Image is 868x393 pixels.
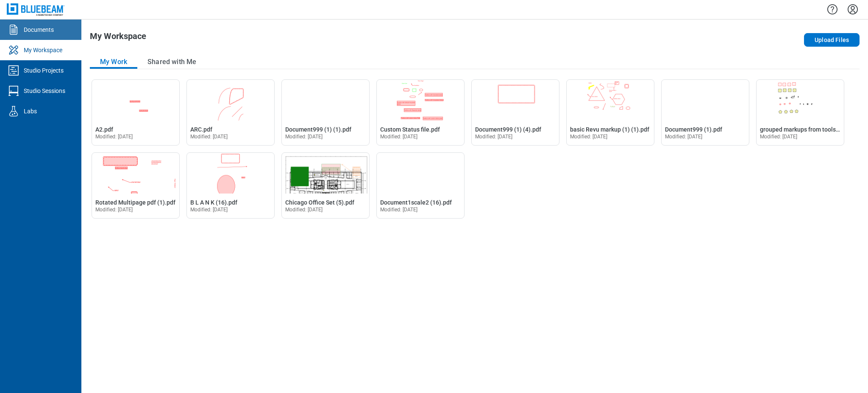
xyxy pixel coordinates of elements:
div: Open Document999 (1) (4).pdf in Editor [471,79,559,146]
span: Modified: [DATE] [285,134,323,140]
img: Rotated Multipage pdf (1).pdf [92,153,179,194]
div: Open Rotated Multipage pdf (1).pdf in Editor [92,152,180,219]
span: Rotated Multipage pdf (1).pdf [95,199,175,206]
svg: Labs [7,104,20,118]
span: Modified: [DATE] [380,207,418,213]
div: Studio Sessions [24,87,65,95]
img: Document1scale2 (16).pdf [377,153,464,194]
span: Document999 (1) (4).pdf [475,126,541,133]
button: Settings [846,2,860,17]
img: B L A N K (16).pdf [187,153,274,194]
div: Open Document999 (1) (1).pdf in Editor [281,79,370,146]
span: B L A N K (16).pdf [190,199,237,206]
div: Open A2.pdf in Editor [92,79,180,146]
span: Document999 (1) (1).pdf [285,126,351,133]
svg: Documents [7,23,20,36]
img: A2.pdf [92,80,179,121]
img: Document999 (1) (4).pdf [472,80,559,121]
svg: My Workspace [7,43,20,57]
span: Modified: [DATE] [285,207,323,213]
span: Modified: [DATE] [190,207,228,213]
div: Studio Projects [24,66,64,75]
div: Open grouped markups from toolsets.pdf in Editor [756,79,844,146]
h1: My Workspace [90,31,146,45]
span: Modified: [DATE] [95,207,133,213]
span: Modified: [DATE] [570,134,608,140]
span: grouped markups from toolsets.pdf [760,126,855,133]
span: Modified: [DATE] [665,134,703,140]
div: Open Custom Status file.pdf in Editor [376,79,465,146]
span: Chicago Office Set (5).pdf [285,199,354,206]
span: Custom Status file.pdf [380,126,440,133]
img: Bluebeam, Inc. [7,3,64,16]
img: Document999 (1).pdf [662,80,749,121]
div: Documents [24,25,54,34]
span: Modified: [DATE] [760,134,798,140]
img: ARC.pdf [187,80,274,121]
span: Modified: [DATE] [475,134,513,140]
div: Open Chicago Office Set (5).pdf in Editor [281,152,370,219]
img: basic Revu markup (1) (1).pdf [567,80,654,121]
img: Document999 (1) (1).pdf [282,80,369,121]
div: Open Document1scale2 (16).pdf in Editor [376,152,465,219]
img: Custom Status file.pdf [377,80,464,121]
div: Labs [24,107,37,115]
span: Document1scale2 (16).pdf [380,199,452,206]
button: My Work [90,55,137,69]
svg: Studio Sessions [7,84,20,98]
span: Modified: [DATE] [380,134,418,140]
div: Open Document999 (1).pdf in Editor [661,79,749,146]
div: Open ARC.pdf in Editor [186,79,275,146]
div: Open basic Revu markup (1) (1).pdf in Editor [566,79,654,146]
img: Chicago Office Set (5).pdf [282,153,369,194]
span: basic Revu markup (1) (1).pdf [570,126,649,133]
span: Modified: [DATE] [190,134,228,140]
button: Upload Files [804,33,860,47]
div: Open B L A N K (16).pdf in Editor [186,152,275,219]
svg: Studio Projects [7,64,20,77]
img: grouped markups from toolsets.pdf [757,80,844,121]
div: My Workspace [24,46,62,54]
span: Document999 (1).pdf [665,126,722,133]
span: Modified: [DATE] [95,134,133,140]
button: Shared with Me [137,55,206,69]
span: ARC.pdf [190,126,212,133]
span: A2.pdf [95,126,113,133]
